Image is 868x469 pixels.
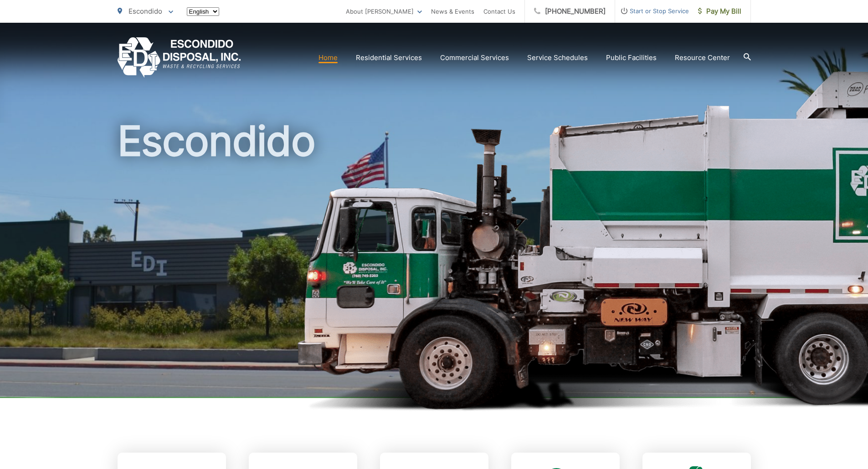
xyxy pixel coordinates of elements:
a: Service Schedules [527,52,588,63]
a: News & Events [431,6,474,17]
a: About [PERSON_NAME] [346,6,422,17]
span: Pay My Bill [698,6,741,17]
a: Commercial Services [440,52,509,63]
select: Select a language [187,7,219,16]
a: Public Facilities [606,52,657,63]
span: Escondido [128,7,162,15]
a: Contact Us [483,6,515,17]
a: Resource Center [675,52,730,63]
a: Home [318,52,338,63]
a: Residential Services [356,52,422,63]
h1: Escondido [118,118,751,406]
a: EDCD logo. Return to the homepage. [118,37,241,78]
